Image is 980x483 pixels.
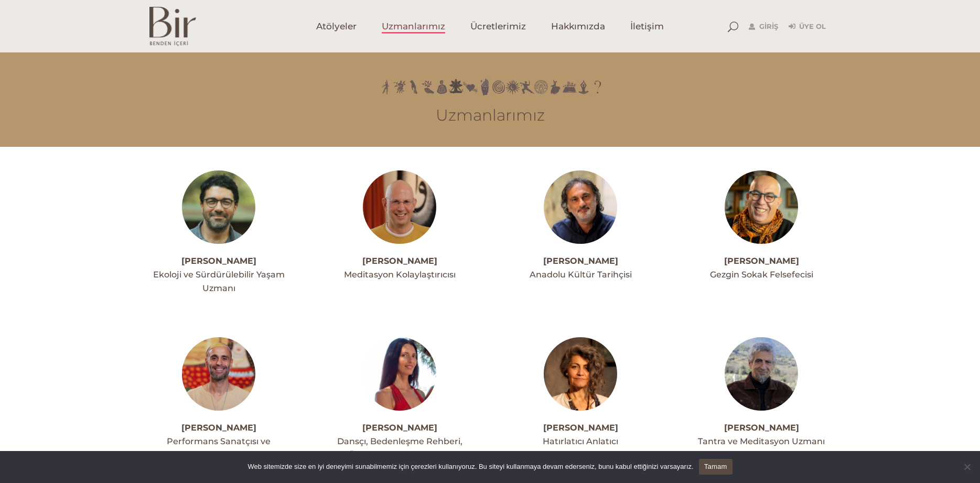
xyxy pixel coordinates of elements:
[362,423,437,433] a: [PERSON_NAME]
[344,270,456,280] span: Meditasyon Kolaylaştırıcısı
[530,270,632,280] span: Anadolu Kültür Tarihçisi
[544,337,617,411] img: arbilprofilfoto-300x300.jpg
[363,337,436,411] img: amberprofil1-300x300.jpg
[247,461,693,472] span: Web sitemizde size en iyi deneyimi sunabilmemiz için çerezleri kullanıyoruz. Bu siteyi kullanmaya...
[363,170,436,244] img: meditasyon-ahmet-1-300x300.jpg
[724,256,799,266] a: [PERSON_NAME]
[153,270,285,293] span: Ekoloji ve Sürdürülebilir Yaşam Uzmanı
[149,106,831,125] h3: Uzmanlarımız
[543,423,618,433] a: [PERSON_NAME]
[710,270,813,280] span: Gezgin Sokak Felsefecisi
[725,170,798,244] img: alinakiprofil--300x300.jpg
[182,337,255,411] img: alperakprofil-300x300.jpg
[551,20,605,33] span: Hakkımızda
[181,423,256,433] a: [PERSON_NAME]
[543,256,618,266] a: [PERSON_NAME]
[543,436,618,446] span: Hatırlatıcı Anlatıcı
[630,20,664,33] span: İletişim
[544,170,617,244] img: Ali_Canip_Olgunlu_003_copy-300x300.jpg
[724,423,799,433] a: [PERSON_NAME]
[725,337,798,411] img: Koray_Arham_Mincinozlu_002_copy-300x300.jpg
[698,436,825,446] span: Tantra ve Meditasyon Uzmanı
[182,170,255,244] img: ahmetacarprofil--300x300.jpg
[167,436,271,460] span: Performans Sanatçısı ve Hareket Kolaylaştırıcısı
[337,436,462,460] span: Dansçı, Bedenleşme Rehberi, Ölüm ve Doğum Eşikçisi
[699,459,733,475] a: Tamam
[962,461,972,472] span: Hayır
[316,20,357,33] span: Atölyeler
[749,20,778,33] a: Giriş
[362,256,437,266] a: [PERSON_NAME]
[789,20,826,33] a: Üye Ol
[382,20,445,33] span: Uzmanlarımız
[470,20,526,33] span: Ücretlerimiz
[181,256,256,266] a: [PERSON_NAME]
